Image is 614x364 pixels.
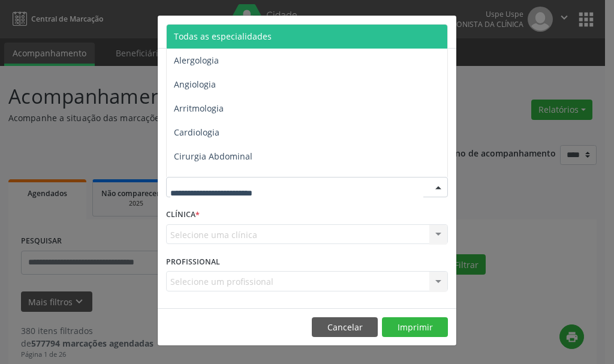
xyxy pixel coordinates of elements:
span: Cardiologia [174,127,219,138]
span: Angiologia [174,79,216,90]
button: Close [432,16,456,45]
span: Cirurgia Abdominal [174,151,252,162]
label: CLÍNICA [166,206,200,224]
h5: Relatório de agendamentos [166,24,303,40]
label: PROFISSIONAL [166,252,220,271]
span: Alergologia [174,55,219,66]
button: Cancelar [312,317,378,338]
span: Todas as especialidades [174,31,272,42]
button: Imprimir [382,317,448,338]
span: Arritmologia [174,103,224,114]
span: Cirurgia Bariatrica [174,175,248,186]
